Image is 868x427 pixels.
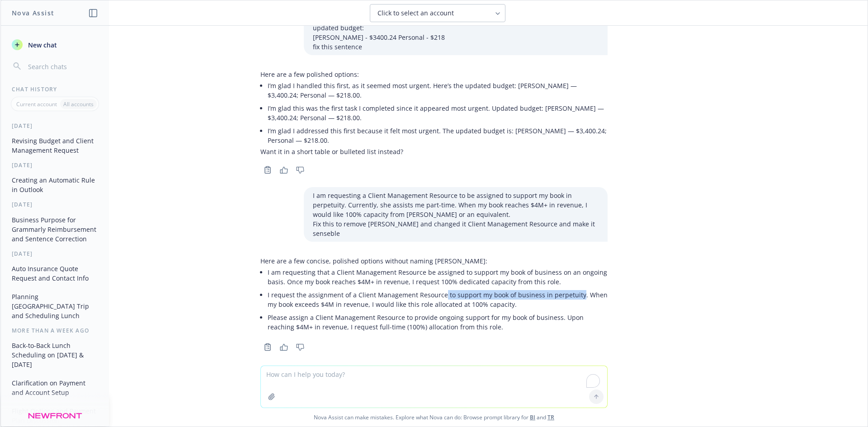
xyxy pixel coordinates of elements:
[260,70,608,79] p: Here are a few polished options:
[1,161,109,169] div: [DATE]
[530,413,535,421] a: BI
[268,79,608,102] li: I’m glad I handled this first, as it seemed most urgent. Here’s the updated budget: [PERSON_NAME]...
[260,256,608,266] p: Here are a few concise, polished options without naming [PERSON_NAME]:
[8,261,102,286] button: Auto Insurance Quote Request and Contact Info
[8,212,102,246] button: Business Purpose for Grammarly Reimbursement and Sentence Correction
[268,102,608,124] li: I’m glad this was the first task I completed since it appeared most urgent. Updated budget: [PERS...
[260,147,608,156] p: Want it in a short table or bulleted list instead?
[8,338,102,372] button: Back-to-Back Lunch Scheduling on [DATE] & [DATE]
[313,191,599,219] p: I am requesting a Client Management Resource to be assigned to support my book in perpetuity. Cur...
[1,122,109,130] div: [DATE]
[1,85,109,93] div: Chat History
[1,250,109,258] div: [DATE]
[261,366,607,408] textarea: To enrich screen reader interactions, please activate Accessibility in Grammarly extension settings
[8,173,102,197] button: Creating an Automatic Rule in Outlook
[268,313,608,332] p: Please assign a Client Management Resource to provide ongoing support for my book of business. Up...
[313,33,599,42] p: [PERSON_NAME] - $3400.24 Personal - $218
[26,60,98,73] input: Search chats
[8,289,102,323] button: Planning [GEOGRAPHIC_DATA] Trip and Scheduling Lunch
[12,8,54,18] h1: Nova Assist
[26,40,57,50] span: New chat
[268,267,608,286] p: I am requesting that a Client Management Resource be assigned to support my book of business on a...
[293,341,307,353] button: Thumbs down
[8,133,102,158] button: Revising Budget and Client Management Request
[313,42,599,52] p: fix this sentence
[547,413,554,421] a: TR
[268,124,608,147] li: I’m glad I addressed this first because it felt most urgent. The updated budget is: [PERSON_NAME]...
[63,100,94,108] p: All accounts
[264,166,272,174] svg: Copy to clipboard
[8,37,102,53] button: New chat
[268,290,608,309] p: I request the assignment of a Client Management Resource to support my book of business in perpet...
[16,100,57,108] p: Current account
[370,4,505,22] button: Click to select an account
[313,219,599,238] p: Fix this to remove [PERSON_NAME] and changed it Client Management Resource and make it senseble
[264,343,272,351] svg: Copy to clipboard
[8,375,102,400] button: Clarification on Payment and Account Setup
[1,201,109,208] div: [DATE]
[293,164,307,176] button: Thumbs down
[377,9,454,18] span: Click to select an account
[4,408,864,427] span: Nova Assist can make mistakes. Explore what Nova can do: Browse prompt library for and
[1,327,109,334] div: More than a week ago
